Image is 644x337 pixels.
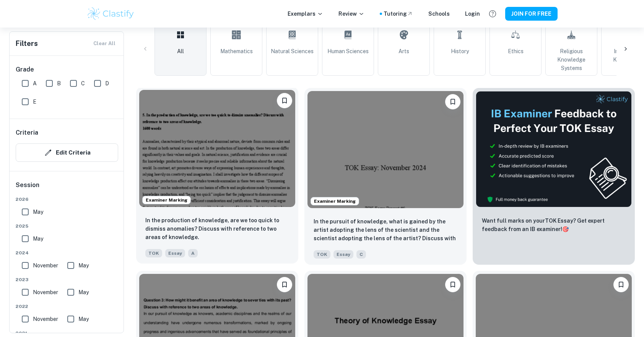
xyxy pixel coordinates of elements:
[16,276,118,283] span: 2023
[139,90,295,207] img: TOK Essay example thumbnail: In the production of knowledge, are we t
[16,196,118,203] span: 2026
[613,277,629,292] button: Please log in to bookmark exemplars
[445,277,460,292] button: Please log in to bookmark exemplars
[57,79,61,88] span: B
[304,88,467,265] a: Examiner MarkingPlease log in to bookmark exemplarsIn the pursuit of knowledge, what is gained by...
[505,7,558,21] button: JOIN FOR FREE
[16,223,118,230] span: 2025
[78,315,89,323] span: May
[16,128,38,137] h6: Criteria
[86,6,135,21] img: Clastify logo
[188,249,198,257] span: A
[81,79,85,88] span: C
[356,250,366,259] span: C
[136,88,298,265] a: Examiner MarkingPlease log in to bookmark exemplarsIn the production of knowledge, are we too qui...
[445,94,460,109] button: Please log in to bookmark exemplars
[486,7,499,20] button: Help and Feedback
[288,10,323,18] p: Exemplars
[145,216,289,241] p: In the production of knowledge, are we too quick to dismiss anomalies? Discuss with reference to ...
[314,217,457,243] p: In the pursuit of knowledge, what is gained by the artist adopting the lens of the scientist and ...
[78,288,89,296] span: May
[33,288,58,296] span: November
[398,47,409,55] span: Arts
[333,250,353,259] span: Essay
[33,98,36,106] span: E
[384,10,413,18] a: Tutoring
[145,249,162,257] span: TOK
[33,234,43,243] span: May
[428,10,450,18] a: Schools
[78,261,89,270] span: May
[220,47,253,55] span: Mathematics
[16,143,118,162] button: Edit Criteria
[307,91,463,208] img: TOK Essay example thumbnail: In the pursuit of knowledge, what is gai
[508,47,524,55] span: Ethics
[482,217,626,233] p: Want full marks on your TOK Essay ? Get expert feedback from an IB examiner!
[33,261,58,270] span: November
[277,277,292,292] button: Please log in to bookmark exemplars
[314,250,330,259] span: TOK
[33,208,43,216] span: May
[271,47,314,55] span: Natural Sciences
[476,91,632,207] img: Thumbnail
[327,47,369,55] span: Human Sciences
[451,47,469,55] span: History
[16,38,38,49] h6: Filters
[33,79,37,88] span: A
[473,88,635,265] a: ThumbnailWant full marks on yourTOK Essay? Get expert feedback from an IB examiner!
[105,79,109,88] span: D
[562,226,569,232] span: 🎯
[143,197,190,204] span: Examiner Marking
[165,249,185,257] span: Essay
[16,65,118,74] h6: Grade
[277,93,292,108] button: Please log in to bookmark exemplars
[338,10,364,18] p: Review
[16,303,118,310] span: 2022
[16,181,118,196] h6: Session
[16,249,118,256] span: 2024
[16,330,118,337] span: 2021
[177,47,184,55] span: All
[311,198,359,205] span: Examiner Marking
[465,10,480,18] a: Login
[33,315,58,323] span: November
[549,47,594,72] span: Religious Knowledge Systems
